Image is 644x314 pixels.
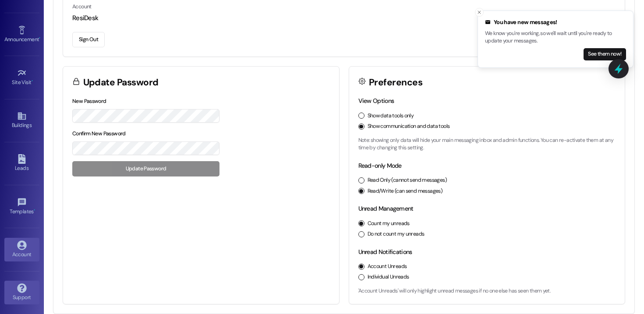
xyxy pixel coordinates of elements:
label: View Options [358,97,394,105]
label: Confirm New Password [72,130,126,137]
a: Site Visit • [4,66,39,89]
div: ResiDesk [72,14,616,23]
label: Show data tools only [368,112,414,120]
h3: Preferences [369,78,422,87]
label: Read/Write (can send messages) [368,187,443,195]
label: Show communication and data tools [368,123,450,131]
a: Support [4,281,39,304]
span: • [32,78,33,84]
p: 'Account Unreads' will only highlight unread messages if no one else has seen them yet. [358,287,616,295]
label: Individual Unreads [368,273,409,281]
span: • [39,35,40,41]
a: Buildings [4,109,39,132]
label: Account Unreads [368,263,407,271]
p: We know you're working, so we'll wait until you're ready to update your messages. [485,30,626,45]
label: Count my unreads [368,220,410,228]
a: Account [4,238,39,261]
h3: Update Password [83,78,159,87]
a: Leads [4,152,39,175]
button: Close toast [475,8,484,17]
label: New Password [72,98,106,105]
p: Note: showing only data will hide your main messaging inbox and admin functions. You can re-activ... [358,137,616,152]
div: You have new messages! [485,18,626,27]
label: Do not count my unreads [368,230,425,238]
label: Unread Notifications [358,248,412,256]
a: Templates • [4,195,39,219]
button: See them now! [584,48,626,60]
label: Unread Management [358,205,414,212]
label: Read Only (cannot send messages) [368,176,447,184]
span: • [34,207,35,213]
label: Read-only Mode [358,162,402,169]
button: Sign Out [72,32,105,47]
label: Account [72,3,92,10]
